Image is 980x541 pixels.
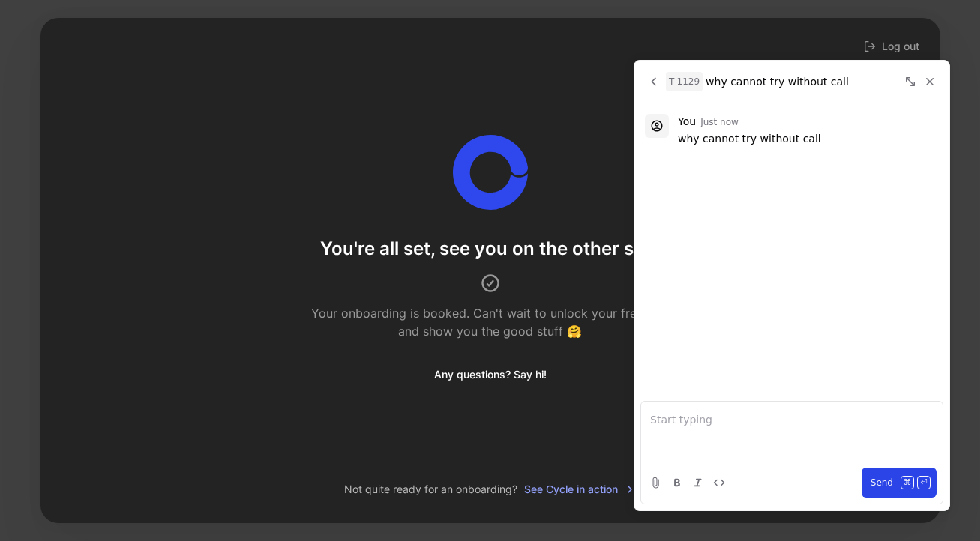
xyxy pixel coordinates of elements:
[421,363,559,387] button: Any questions? Say hi!
[524,480,636,498] span: See Cycle in action
[434,366,547,384] span: Any questions? Say hi!
[344,480,517,498] span: Not quite ready for an onboarding?
[523,480,637,499] button: See Cycle in action
[861,36,922,57] button: Log out
[320,237,660,261] h1: You're all set, see you on the other side
[307,304,673,340] div: Your onboarding is booked. Can't wait to unlock your free trial and show you the good stuff 🤗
